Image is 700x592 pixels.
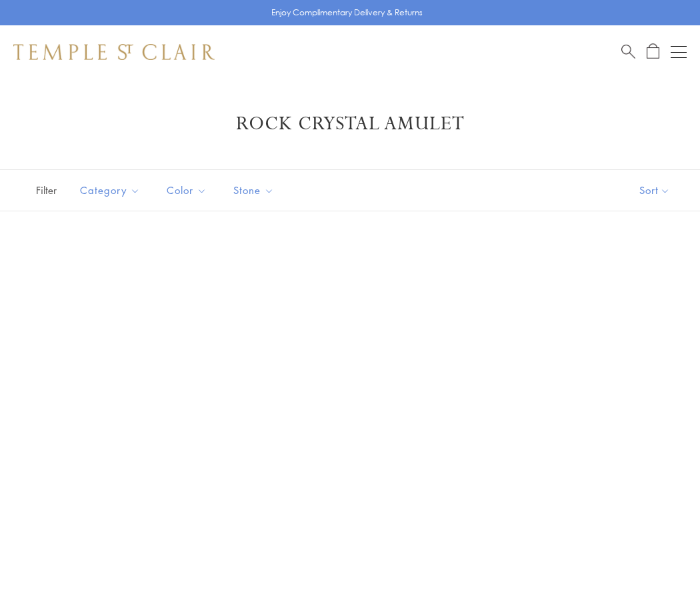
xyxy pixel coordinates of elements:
[227,182,284,199] span: Stone
[647,43,659,60] a: Open Shopping Bag
[70,175,150,205] button: Category
[223,175,284,205] button: Stone
[671,44,687,60] button: Open navigation
[160,182,217,199] span: Color
[271,6,423,19] p: Enjoy Complimentary Delivery & Returns
[13,44,215,60] img: Temple St. Clair
[157,175,217,205] button: Color
[621,43,635,60] a: Search
[33,112,667,136] h1: Rock Crystal Amulet
[609,170,700,211] button: Show sort by
[73,182,150,199] span: Category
